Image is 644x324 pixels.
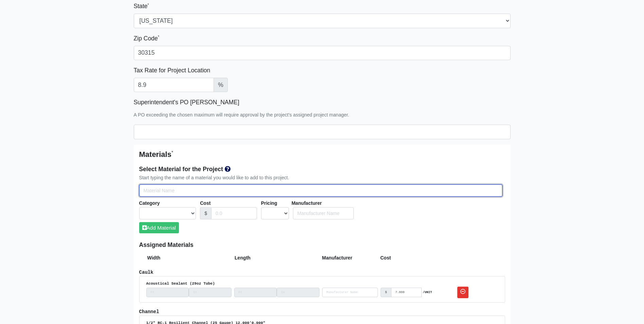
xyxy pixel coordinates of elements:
[139,184,502,197] input: Search
[200,207,211,220] div: $
[293,207,354,220] input: Search
[139,200,160,206] strong: Category
[380,255,391,260] strong: Cost
[146,288,189,297] input: width_feet
[322,288,378,297] input: Search
[134,34,160,43] label: Zip Code
[139,269,505,303] li: Caulk
[292,200,322,206] strong: Manufacturer
[139,222,179,233] button: Add Material
[235,255,251,260] strong: Length
[139,241,505,249] h6: Assigned Materials
[189,288,232,297] input: width_inches
[423,290,432,295] strong: /UNIT
[134,66,210,75] label: Tax Rate for Project Location
[139,166,223,173] strong: Select Material for the Project
[214,78,228,92] span: %
[134,1,149,11] label: State
[139,150,505,159] h5: Materials
[134,97,239,107] label: Superintendent's PO [PERSON_NAME]
[381,288,391,297] div: $
[322,255,352,260] strong: Manufacturer
[146,281,498,287] div: Acoustical Sealant (29oz Tube)
[139,174,505,182] div: Start typing the name of a material you would like to add to this project.
[200,200,210,206] strong: Cost
[261,200,277,206] strong: Pricing
[147,255,161,260] strong: Width
[277,288,319,297] input: length_inches
[211,207,257,220] input: Cost
[134,112,349,118] small: A PO exceeding the chosen maximum will require approval by the project's assigned project manager.
[234,288,277,297] input: length_feet
[391,288,422,297] input: Cost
